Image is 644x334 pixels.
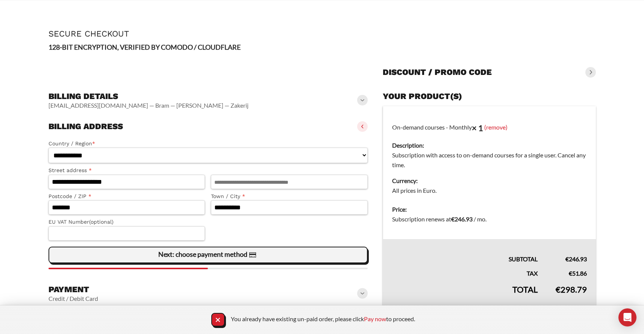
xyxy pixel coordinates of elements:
[392,176,586,186] dt: Currency:
[383,239,547,264] th: Subtotal
[569,270,572,277] span: €
[48,43,241,51] strong: 128-BIT ENCRYPTION, VERIFIED BY COMODO / CLOUDFLARE
[211,192,368,201] label: Town / City
[48,121,123,132] h3: Billing address
[48,29,596,38] h1: Secure Checkout
[89,219,114,225] span: (optional)
[48,284,98,295] h3: Payment
[48,192,205,201] label: Postcode / ZIP
[383,278,547,311] th: Total
[556,284,561,294] span: €
[383,106,596,200] td: On-demand courses - Monthly
[565,255,569,262] span: €
[383,67,492,78] h3: Discount / promo code
[474,215,485,223] span: / mo
[565,255,587,262] bdi: 246.93
[392,186,586,195] dd: All prices in Euro.
[383,264,547,278] th: Tax
[451,215,455,223] span: €
[392,204,586,214] dt: Price:
[48,218,205,226] label: EU VAT Number
[48,102,249,109] vaadin-horizontal-layout: [EMAIL_ADDRESS][DOMAIN_NAME] — Bram — [PERSON_NAME] — Zakerij
[48,139,368,148] label: Country / Region
[484,123,508,130] a: (remove)
[48,166,205,175] label: Street address
[48,247,368,263] vaadin-button: Next: choose payment method
[231,315,415,323] p: You already have existing un-paid order, please click to proceed.
[211,313,225,326] vaadin-button: Close Notification
[364,315,386,322] a: Pay now
[451,215,473,223] bdi: 246.93
[556,284,587,294] bdi: 298.79
[392,150,586,170] dd: Subscription with access to on-demand courses for a single user. Cancel any time.
[48,295,98,302] vaadin-horizontal-layout: Credit / Debit Card
[618,308,636,326] div: Open Intercom Messenger
[392,215,486,223] span: Subscription renews at .
[48,91,249,102] h3: Billing details
[392,140,586,150] dt: Description:
[472,123,483,133] strong: × 1
[569,270,587,277] bdi: 51.86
